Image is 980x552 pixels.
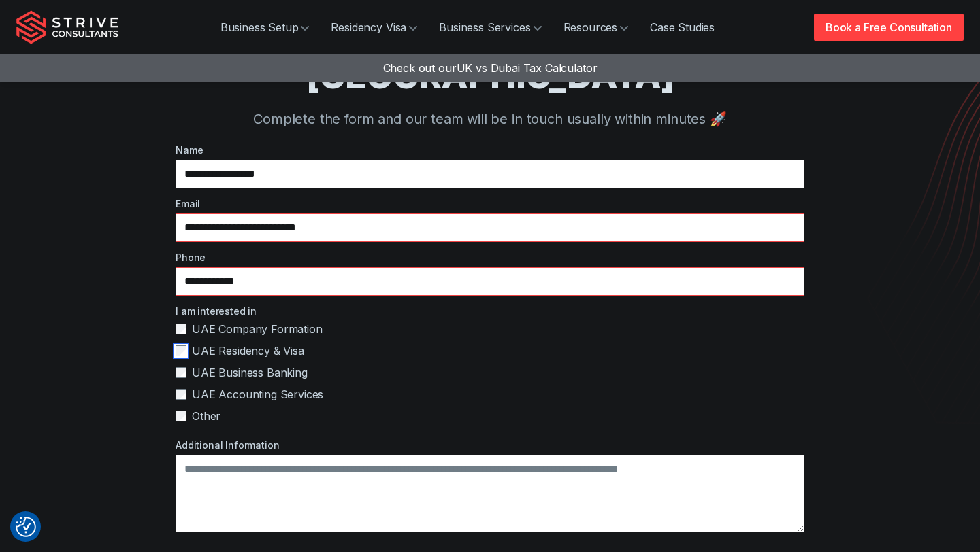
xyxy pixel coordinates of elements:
[383,61,598,75] a: Check out ourUK vs Dubai Tax Calculator
[192,321,323,337] span: UAE Company Formation
[176,389,186,400] input: UAE Accounting Services
[814,14,964,41] a: Book a Free Consultation
[192,343,304,359] span: UAE Residency & Visa
[71,109,909,129] p: Complete the form and our team will be in touch usually within minutes 🚀
[176,345,186,356] input: UAE Residency & Visa
[176,196,804,211] label: Email
[176,324,186,334] input: UAE Company Formation
[553,14,640,41] a: Resources
[176,367,186,378] input: UAE Business Banking
[192,408,220,424] span: Other
[320,14,428,41] a: Residency Visa
[16,517,36,537] button: Consent Preferences
[176,143,804,157] label: Name
[176,411,186,421] input: Other
[192,364,308,381] span: UAE Business Banking
[16,517,36,537] img: Revisit consent button
[639,14,725,41] a: Case Studies
[176,438,804,452] label: Additional Information
[210,14,321,41] a: Business Setup
[457,61,598,75] span: UK vs Dubai Tax Calculator
[428,14,552,41] a: Business Services
[176,304,804,318] label: I am interested in
[192,386,323,402] span: UAE Accounting Services
[16,10,118,44] img: Strive Consultants
[176,250,804,264] label: Phone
